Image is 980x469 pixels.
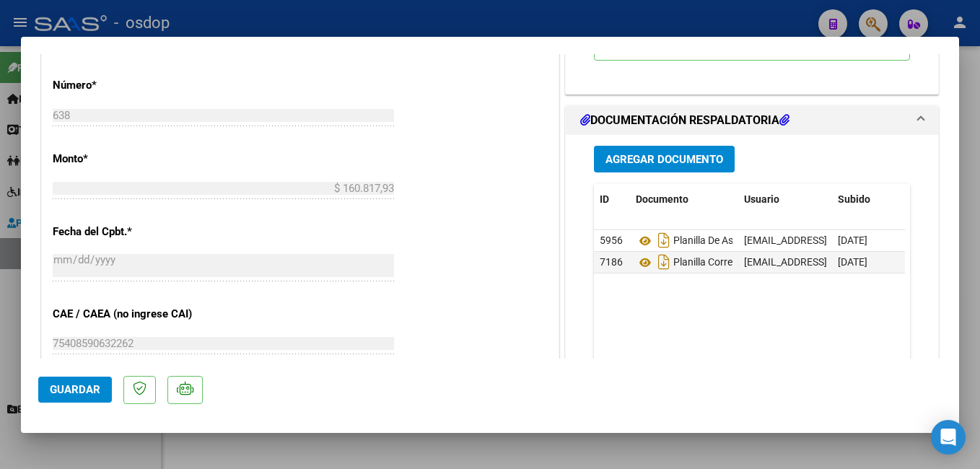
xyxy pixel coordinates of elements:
span: Planilla Corregida [636,257,752,268]
mat-expansion-panel-header: DOCUMENTACIÓN RESPALDATORIA [566,106,938,135]
span: Guardar [50,383,100,396]
datatable-header-cell: ID [594,184,630,215]
button: Guardar [38,377,112,403]
span: Documento [636,193,688,205]
span: Subido [838,193,870,205]
div: DOCUMENTACIÓN RESPALDATORIA [566,135,938,434]
span: ID [600,193,609,205]
span: 7186 [600,256,623,268]
datatable-header-cell: Subido [832,184,904,215]
span: [DATE] [838,234,867,246]
p: Fecha del Cpbt. [53,224,201,240]
div: Open Intercom Messenger [931,420,966,455]
p: Número [53,77,201,94]
i: Descargar documento [655,250,673,273]
span: Usuario [744,193,779,205]
i: Descargar documento [655,229,673,252]
span: [DATE] [838,256,867,268]
p: CAE / CAEA (no ingrese CAI) [53,306,201,323]
p: Monto [53,151,201,167]
datatable-header-cell: Acción [904,184,976,215]
button: Agregar Documento [594,146,735,172]
span: Agregar Documento [605,153,723,166]
span: 5956 [600,234,623,246]
h1: DOCUMENTACIÓN RESPALDATORIA [580,112,789,129]
datatable-header-cell: Usuario [738,184,832,215]
datatable-header-cell: Documento [630,184,738,215]
span: Planilla De Asistencia [636,235,768,247]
